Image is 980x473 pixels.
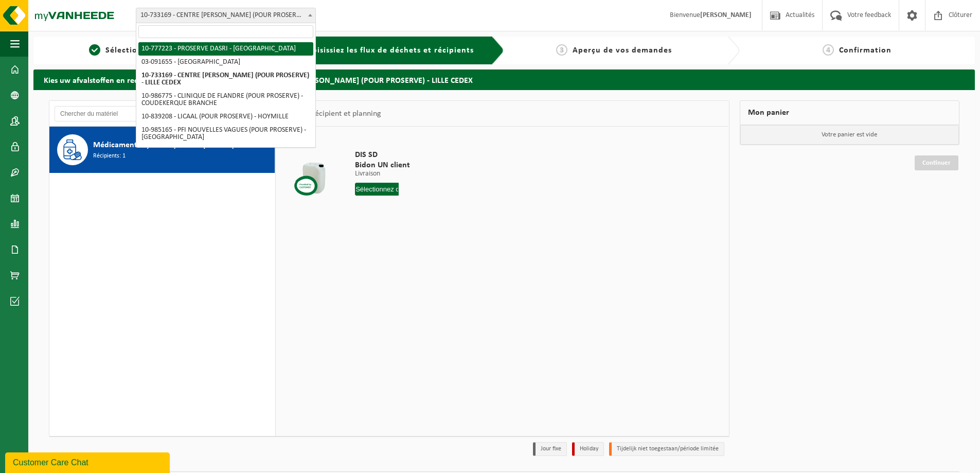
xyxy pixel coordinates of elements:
li: 10-985165 - PFI NOUVELLES VAGUES (POUR PROSERVE) - [GEOGRAPHIC_DATA] [138,124,313,144]
div: Choix de récipient et planning [276,101,386,127]
span: 10-733169 - CENTRE OSCAR LAMBRET (POUR PROSERVE) - LILLE CEDEX [136,8,316,23]
li: 10-777223 - PROSERVE DASRI - [GEOGRAPHIC_DATA] [138,42,313,56]
li: 10-807126 - PROSERVE DASRI NOYELLES SOUS LENS - NOYELLES SOUS LENS [138,144,313,165]
input: Chercher du matériel [55,106,270,121]
span: Sélectionner un site ici [105,46,198,55]
li: Jour fixe [533,442,567,456]
span: 1 [89,44,100,56]
span: Choisissiez les flux de déchets et récipients [302,46,474,55]
span: Médicaments cytotoxiques et cytostatiques [93,139,246,151]
span: Confirmation [839,46,892,55]
li: Tijdelijk niet toegestaan/période limitée [609,442,724,456]
li: 03-091655 - [GEOGRAPHIC_DATA] [138,56,313,69]
span: 4 [823,44,834,56]
li: 10-733169 - CENTRE [PERSON_NAME] (POUR PROSERVE) - LILLE CEDEX [138,69,313,90]
strong: [PERSON_NAME] [700,11,752,19]
li: Holiday [572,442,604,456]
button: Médicaments cytotoxiques et cytostatiques Récipients: 1 [49,127,275,173]
div: Mon panier [740,100,960,125]
span: 10-733169 - CENTRE OSCAR LAMBRET (POUR PROSERVE) - LILLE CEDEX [136,8,315,23]
span: 3 [556,44,567,56]
span: DIS SD [355,150,442,160]
span: Récipients: 1 [93,151,126,161]
span: Aperçu de vos demandes [573,46,672,55]
p: Livraison [355,170,442,178]
li: 10-839208 - LICAAL (POUR PROSERVE) - HOYMILLE [138,110,313,124]
h2: Kies uw afvalstoffen en recipiënten - demande pour 10-733169 - CENTRE [PERSON_NAME] (POUR PROSERV... [33,69,975,90]
iframe: chat widget [5,450,172,473]
li: 10-986775 - CLINIQUE DE FLANDRE (POUR PROSERVE) - COUDEKERQUE BRANCHE [138,90,313,110]
p: Votre panier est vide [740,125,959,145]
a: Continuer [915,155,958,170]
span: Bidon UN client [355,160,442,170]
input: Sélectionnez date [355,183,399,196]
a: 1Sélectionner un site ici [39,44,248,57]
